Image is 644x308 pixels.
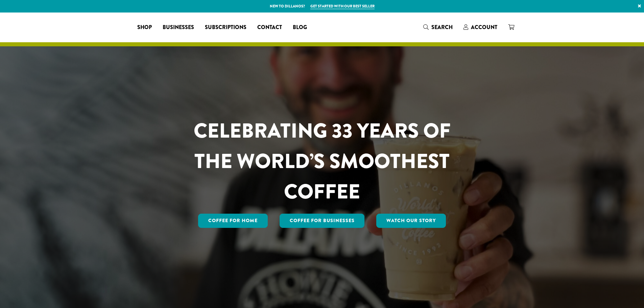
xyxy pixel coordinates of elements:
span: Businesses [163,23,194,32]
span: Blog [293,23,307,32]
a: Coffee For Businesses [280,214,365,228]
a: Watch Our Story [376,214,446,228]
span: Subscriptions [205,23,246,32]
span: Search [431,23,453,31]
span: Account [471,23,497,31]
a: Coffee for Home [198,214,268,228]
a: Get started with our best seller [310,3,375,9]
a: Shop [132,22,157,33]
h1: CELEBRATING 33 YEARS OF THE WORLD’S SMOOTHEST COFFEE [174,116,471,207]
span: Shop [137,23,152,32]
span: Contact [257,23,282,32]
a: Search [418,22,458,33]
